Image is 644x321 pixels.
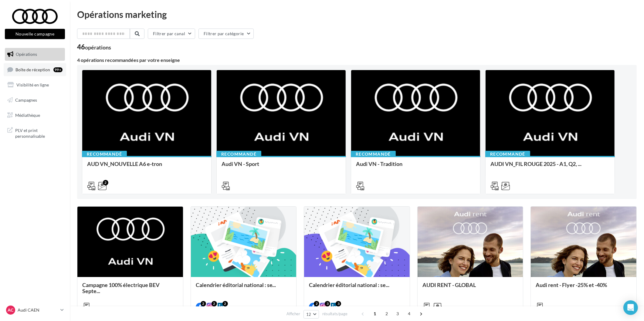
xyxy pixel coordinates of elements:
span: Visibilité en ligne [16,82,49,87]
span: Audi VN - Tradition [356,160,402,167]
span: 12 [306,312,311,317]
div: 2 [201,301,206,306]
span: Audi rent - Flyer -25% et -40% [536,282,607,288]
button: Nouvelle campagne [5,29,65,39]
a: Campagnes [4,94,66,106]
span: Opérations [16,52,37,57]
div: 2 [212,301,217,306]
div: opérations [85,45,111,50]
a: AC Audi CAEN [5,304,65,316]
span: 3 [393,309,402,319]
button: Filtrer par canal [148,29,195,39]
div: Opérations marketing [77,10,637,19]
span: Afficher [286,311,300,317]
div: Recommandé [485,151,530,157]
span: AUD VN_NOUVELLE A6 e-tron [87,160,162,167]
div: 2 [103,180,108,185]
span: Boîte de réception [15,67,50,72]
span: Audi VN - Sport [222,160,259,167]
div: 4 opérations recommandées par votre enseigne [77,58,637,63]
button: Filtrer par catégorie [198,29,254,39]
div: Recommandé [351,151,396,157]
a: Boîte de réception99+ [4,63,66,76]
div: 46 [77,44,111,50]
span: Campagnes [15,97,37,103]
a: Visibilité en ligne [4,79,66,91]
span: AUDI VN_FIL ROUGE 2025 - A1, Q2, ... [490,160,581,167]
span: 2 [382,309,391,319]
span: Calendrier éditorial national : se... [196,282,276,288]
span: AC [8,307,14,313]
span: Calendrier éditorial national : se... [309,282,389,288]
span: résultats/page [322,311,347,317]
div: Open Intercom Messenger [623,300,638,315]
div: 99+ [53,67,63,72]
div: 3 [325,301,330,306]
p: Audi CAEN [18,307,58,313]
span: 4 [405,309,414,319]
div: 2 [222,301,228,306]
a: Médiathèque [4,109,66,122]
button: 12 [303,310,319,319]
span: PLV et print personnalisable [15,126,63,139]
span: Campagne 100% électrique BEV Septe... [82,282,160,294]
span: 1 [370,309,380,319]
span: Médiathèque [15,112,40,117]
a: PLV et print personnalisable [4,124,66,142]
a: Opérations [4,48,66,61]
div: 2 [314,301,319,306]
div: Recommandé [216,151,261,157]
span: AUDI RENT - GLOBAL [422,282,476,288]
div: 3 [336,301,341,306]
div: Recommandé [82,151,127,157]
